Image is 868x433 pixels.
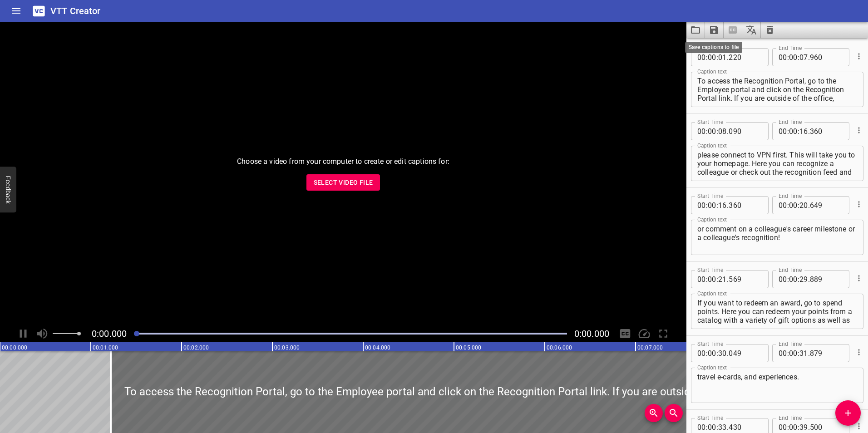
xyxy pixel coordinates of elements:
[718,270,727,288] input: 21
[798,270,799,288] span: :
[697,151,857,177] textarea: please connect to VPN first. This will take you to your homepage. Here you can recognize a collea...
[810,270,843,288] input: 889
[718,48,727,66] input: 01
[456,344,481,351] text: 00:05.000
[764,25,775,35] svg: Clear captions
[616,325,634,342] div: Hide/Show Captions
[705,22,724,38] button: Save captions to file
[727,122,729,140] span: .
[697,48,706,66] input: 00
[697,299,857,325] textarea: If you want to redeem an award, go to spend points. Here you can redeem your points from a catalo...
[853,346,865,358] button: Cue Options
[853,124,865,136] button: Cue Options
[853,50,865,62] button: Cue Options
[636,325,653,342] div: Playback Speed
[808,196,810,214] span: .
[799,122,808,140] input: 16
[718,122,727,140] input: 08
[787,196,789,214] span: :
[727,344,729,362] span: .
[789,122,798,140] input: 00
[729,196,762,214] input: 360
[574,328,609,339] span: Video Duration
[708,122,716,140] input: 00
[853,44,863,68] div: Cue Options
[716,270,718,288] span: :
[779,48,787,66] input: 00
[729,270,762,288] input: 569
[306,174,380,191] button: Select Video File
[697,270,706,288] input: 00
[808,48,810,66] span: .
[183,344,209,351] text: 00:02.000
[365,344,390,351] text: 00:04.000
[808,122,810,140] span: .
[716,196,718,214] span: :
[810,344,843,362] input: 879
[655,325,672,342] div: Toggle Full Screen
[547,344,572,351] text: 00:06.000
[706,344,708,362] span: :
[789,196,798,214] input: 00
[718,196,727,214] input: 16
[729,344,762,362] input: 049
[727,48,729,66] span: .
[799,196,808,214] input: 20
[697,196,706,214] input: 00
[789,270,798,288] input: 00
[727,270,729,288] span: .
[92,328,127,339] span: Current Time
[799,48,808,66] input: 07
[798,196,799,214] span: :
[645,404,663,422] button: Zoom In
[314,177,373,188] span: Select Video File
[798,344,799,362] span: :
[808,270,810,288] span: .
[779,196,787,214] input: 00
[697,344,706,362] input: 00
[787,48,789,66] span: :
[706,196,708,214] span: :
[706,270,708,288] span: :
[853,118,863,142] div: Cue Options
[237,156,449,167] p: Choose a video from your computer to create or edit captions for:
[779,344,787,362] input: 00
[742,22,761,38] button: Translate captions
[798,122,799,140] span: :
[708,344,716,362] input: 00
[810,48,843,66] input: 960
[708,270,716,288] input: 00
[686,22,705,38] button: Load captions from file
[706,48,708,66] span: :
[697,77,857,103] textarea: To access the Recognition Portal, go to the Employee portal and click on the Recognition Portal l...
[708,196,716,214] input: 00
[706,122,708,140] span: :
[853,272,865,284] button: Cue Options
[853,340,863,364] div: Cue Options
[716,344,718,362] span: :
[718,344,727,362] input: 30
[789,48,798,66] input: 00
[665,404,683,422] button: Zoom Out
[853,192,863,216] div: Cue Options
[274,344,300,351] text: 00:03.000
[798,48,799,66] span: :
[93,344,118,351] text: 00:01.000
[134,333,567,335] div: Play progress
[50,4,101,18] h6: VTT Creator
[789,344,798,362] input: 00
[697,225,857,251] textarea: or comment on a colleague's career milestone or a colleague's recognition!
[729,48,762,66] input: 220
[853,420,865,432] button: Cue Options
[853,266,863,290] div: Cue Options
[779,270,787,288] input: 00
[787,344,789,362] span: :
[808,344,810,362] span: .
[787,122,789,140] span: :
[697,122,706,140] input: 00
[727,196,729,214] span: .
[810,196,843,214] input: 649
[799,344,808,362] input: 31
[787,270,789,288] span: :
[697,373,857,399] textarea: travel e-cards, and experiences.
